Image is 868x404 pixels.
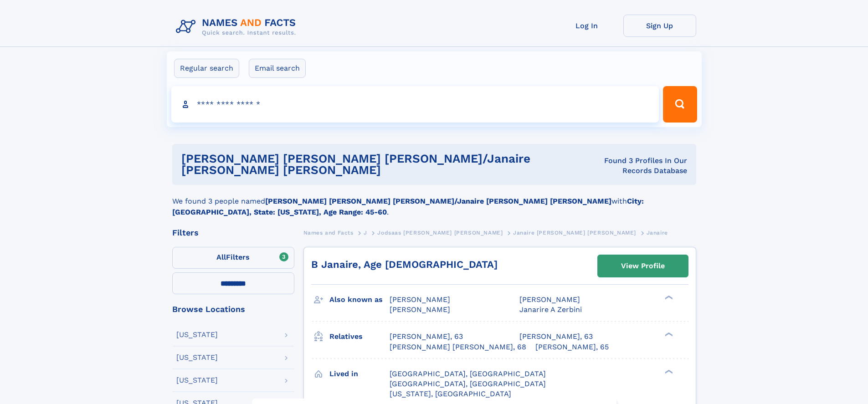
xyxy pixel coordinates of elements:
span: [GEOGRAPHIC_DATA], [GEOGRAPHIC_DATA] [390,379,546,388]
b: [PERSON_NAME] [PERSON_NAME] [PERSON_NAME]/Janaire [PERSON_NAME] [PERSON_NAME] [265,197,611,205]
div: Browse Locations [172,305,294,313]
a: Sign Up [623,15,696,37]
div: [US_STATE] [176,331,218,338]
b: City: [GEOGRAPHIC_DATA], State: [US_STATE], Age Range: 45-60 [172,197,644,216]
div: Found 3 Profiles In Our Records Database [579,156,687,176]
a: [PERSON_NAME], 63 [519,332,593,342]
a: Jodsaas [PERSON_NAME] [PERSON_NAME] [377,227,503,238]
a: View Profile [598,255,688,277]
span: Janaire [PERSON_NAME] [PERSON_NAME] [513,230,636,236]
label: Regular search [174,59,239,78]
h3: Lived in [329,366,390,382]
a: Janaire [PERSON_NAME] [PERSON_NAME] [513,227,636,238]
label: Filters [172,247,294,269]
div: ❯ [663,368,673,374]
label: Email search [249,59,306,78]
a: Log In [550,15,623,37]
h3: Relatives [329,329,390,344]
span: Jodsaas [PERSON_NAME] [PERSON_NAME] [377,230,503,236]
a: [PERSON_NAME], 65 [535,342,609,352]
div: ❯ [663,332,673,338]
div: [US_STATE] [176,354,218,361]
span: [PERSON_NAME] [390,295,450,304]
button: Search Button [663,86,697,123]
a: [PERSON_NAME], 63 [390,332,463,342]
span: [GEOGRAPHIC_DATA], [GEOGRAPHIC_DATA] [390,369,546,378]
a: J [364,227,367,238]
a: B Janaire, Age [DEMOGRAPHIC_DATA] [311,259,498,270]
div: [US_STATE] [176,377,218,384]
span: Janarire A Zerbini [519,305,582,314]
span: [US_STATE], [GEOGRAPHIC_DATA] [390,389,511,398]
div: We found 3 people named with . [172,185,696,218]
span: [PERSON_NAME] [390,305,450,314]
span: J [364,230,367,236]
a: [PERSON_NAME] [PERSON_NAME], 68 [390,342,526,352]
span: All [216,253,226,261]
div: View Profile [621,256,665,276]
img: Logo Names and Facts [172,15,303,39]
h1: [PERSON_NAME] [PERSON_NAME] [PERSON_NAME]/janaire [PERSON_NAME] [PERSON_NAME] [181,153,579,176]
input: search input [171,86,659,123]
span: Janaire [647,230,668,236]
a: Names and Facts [303,227,354,238]
span: [PERSON_NAME] [519,295,580,304]
h3: Also known as [329,292,390,307]
div: ❯ [663,295,673,301]
div: Filters [172,229,294,237]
